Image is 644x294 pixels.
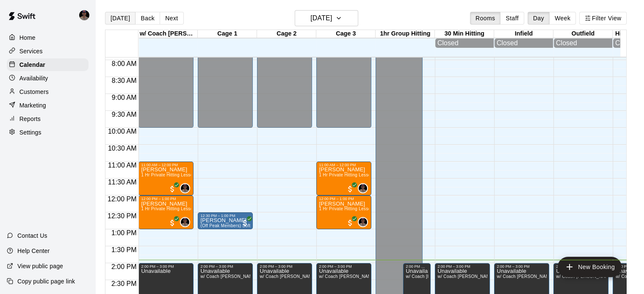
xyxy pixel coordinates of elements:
[316,162,371,195] div: 11:00 AM – 12:00 PM: Liliana Dettman
[141,264,191,269] div: 2:00 PM – 3:00 PM
[361,183,368,193] span: Allen Quinney
[110,77,139,84] span: 8:30 AM
[7,31,88,44] div: Home
[19,88,49,96] p: Customers
[109,246,139,253] span: 1:30 PM
[319,163,369,167] div: 11:00 AM – 12:00 PM
[497,39,551,47] div: Closed
[359,218,367,226] img: Allen Quinney
[346,185,354,193] span: All customers have paid
[183,183,190,193] span: Allen Quinney
[549,12,576,25] button: Week
[295,10,358,26] button: [DATE]
[497,264,547,269] div: 2:00 PM – 3:00 PM
[579,12,627,25] button: Filter View
[180,217,190,227] div: Allen Quinney
[494,30,553,38] div: Infield
[319,274,606,279] span: w/ Coach [PERSON_NAME], Outfield, Infield, 30 Min Hitting, 1hr Group Hitting, Cage 1, Highschool ...
[7,85,88,98] a: Customers
[7,58,88,71] a: Calendar
[109,229,139,236] span: 1:00 PM
[110,94,139,101] span: 9:00 AM
[7,72,88,85] a: Availability
[109,280,139,287] span: 2:30 PM
[17,277,75,286] p: Copy public page link
[105,212,138,220] span: 12:30 PM
[106,145,139,152] span: 10:30 AM
[7,45,88,58] a: Services
[138,162,193,195] div: 11:00 AM – 12:00 PM: Liliana Dettman
[319,173,457,177] span: 1 Hr Private Hitting Lesson Ages [DEMOGRAPHIC_DATA] And Older
[435,30,494,38] div: 30 Min Hitting
[105,195,138,203] span: 12:00 PM
[7,113,88,125] a: Reports
[500,12,524,25] button: Staff
[376,30,435,38] div: 1hr Group Hitting
[556,39,610,47] div: Closed
[359,184,367,192] img: Allen Quinney
[558,257,622,277] button: add
[198,212,253,229] div: 12:30 PM – 1:00 PM: Ashley Barbee
[110,60,139,67] span: 8:00 AM
[109,263,139,270] span: 2:00 PM
[358,183,368,193] div: Allen Quinney
[257,30,316,38] div: Cage 2
[17,231,47,240] p: Contact Us
[316,30,376,38] div: Cage 3
[17,262,63,270] p: View public page
[138,30,198,38] div: w/ Coach [PERSON_NAME]
[437,39,492,47] div: Closed
[200,223,304,228] span: (Off Peak Members) Softball Training Tunnel Rental
[141,173,279,177] span: 1 Hr Private Hitting Lesson Ages [DEMOGRAPHIC_DATA] And Older
[470,12,500,25] button: Rooms
[19,101,46,110] p: Marketing
[19,128,41,137] p: Settings
[553,30,613,38] div: Outfield
[180,183,190,193] div: Allen Quinney
[260,264,310,269] div: 2:00 PM – 3:00 PM
[319,197,369,201] div: 12:00 PM – 1:00 PM
[528,12,550,25] button: Day
[260,274,547,279] span: w/ Coach [PERSON_NAME], Outfield, Infield, 30 Min Hitting, 1hr Group Hitting, Cage 1, Highschool ...
[198,30,257,38] div: Cage 1
[346,219,354,227] span: All customers have paid
[141,197,191,201] div: 12:00 PM – 1:00 PM
[406,264,428,269] div: 2:00 PM – 3:00 PM
[106,179,139,186] span: 11:30 AM
[135,12,160,25] button: Back
[19,115,41,123] p: Reports
[200,264,250,269] div: 2:00 PM – 3:00 PM
[141,163,191,167] div: 11:00 AM – 12:00 PM
[181,218,189,226] img: Allen Quinney
[316,195,371,229] div: 12:00 PM – 1:00 PM: Jessa Barbee
[358,217,368,227] div: Allen Quinney
[17,247,50,255] p: Help Center
[183,217,190,227] span: Allen Quinney
[310,12,332,24] h6: [DATE]
[437,264,487,269] div: 2:00 PM – 3:00 PM
[19,47,43,55] p: Services
[7,126,88,139] a: Settings
[19,60,45,69] p: Calendar
[168,219,177,227] span: All customers have paid
[19,33,36,42] p: Home
[105,12,135,25] button: [DATE]
[19,74,48,82] p: Availability
[79,10,89,20] img: Allen Quinney
[181,184,189,192] img: Allen Quinney
[141,206,279,211] span: 1 Hr Private Hitting Lesson Ages [DEMOGRAPHIC_DATA] And Older
[200,214,250,218] div: 12:30 PM – 1:00 PM
[77,7,95,24] div: Allen Quinney
[241,219,249,227] span: All customers have paid
[138,195,193,229] div: 12:00 PM – 1:00 PM: Jessa Barbee
[200,274,488,279] span: w/ Coach [PERSON_NAME], Outfield, Infield, 30 Min Hitting, 1hr Group Hitting, Cage 1, Highschool ...
[106,162,139,169] span: 11:00 AM
[319,264,369,269] div: 2:00 PM – 3:00 PM
[106,128,139,135] span: 10:00 AM
[7,99,88,112] a: Marketing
